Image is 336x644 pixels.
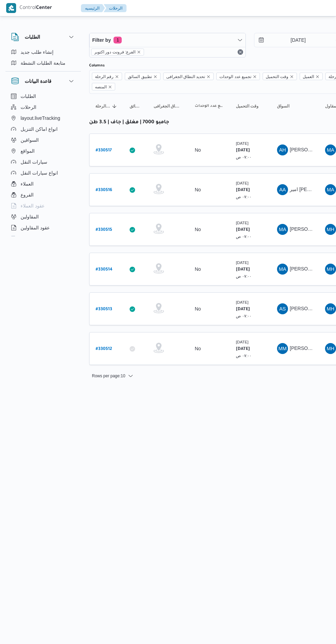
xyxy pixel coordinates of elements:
[236,340,249,344] small: [DATE]
[21,158,47,166] span: سيارات النقل
[81,4,105,12] button: الرئيسيه
[96,225,112,234] a: #330515
[325,343,336,354] div: Muhammad Hasani Muhammad Ibrahem
[8,178,78,189] button: العملاء
[137,50,141,54] button: remove selected entity
[325,184,336,195] div: Muhammad Abadalamunam HIshm Isamaail
[279,303,286,314] span: AS
[277,303,288,314] div: Ahmad Saad Muhammad Said Shbak
[300,73,323,80] span: العميل
[21,48,53,56] span: إنشاء طلب جديد
[290,306,329,311] span: [PERSON_NAME]
[8,47,78,58] button: إنشاء طلب جديد
[8,156,78,167] button: سيارات النقل
[236,234,252,239] small: ٠٧:٠٠ ص
[21,147,35,155] span: المواقع
[236,148,250,153] b: [DATE]
[195,266,201,272] div: No
[195,103,224,109] span: تجميع عدد الوحدات
[6,3,16,13] img: X8yXhbKr1z7QwAAAABJRU5ErkJggg==
[21,114,60,122] span: layout.liveTracking
[278,343,287,354] span: MM
[8,222,78,233] button: عقود المقاولين
[8,113,78,124] button: layout.liveTracking
[11,33,75,41] button: الطلبات
[8,189,78,200] button: الفروع
[8,233,78,244] button: اجهزة التليفون
[236,103,259,109] span: وقت التحميل
[195,226,201,232] div: No
[8,124,78,135] button: انواع اماكن التنزيل
[112,103,117,109] svg: Sorted in descending order
[7,617,29,637] iframe: chat widget
[236,155,252,159] small: ٠٧:٠٠ ص
[96,344,112,353] a: #330512
[277,264,288,275] div: Muhammad Altijana Hamid Aisa
[8,200,78,211] button: عقود العملاء
[279,144,286,155] span: AH
[327,343,334,354] span: MH
[95,103,110,109] span: رقم الرحلة; Sorted in descending order
[236,314,252,318] small: ٠٧:٠٠ ص
[21,213,39,221] span: المقاولين
[327,224,334,235] span: MH
[96,265,112,274] a: #330514
[92,36,111,44] span: Filter by
[96,228,112,232] b: # 330515
[236,141,249,146] small: [DATE]
[8,146,78,156] button: المواقع
[96,146,112,155] a: #330517
[92,83,115,90] span: المنصه
[236,194,252,199] small: ٠٧:٠٠ ص
[153,75,157,79] button: Remove تطبيق السائق from selection in this group
[21,202,45,210] span: عقود العملاء
[89,120,169,125] b: جامبو 7000 | مغلق | جاف | 3.5 طن
[21,59,65,67] span: متابعة الطلبات النشطة
[130,103,141,109] span: تطبيق السائق
[279,264,286,275] span: MA
[233,101,267,112] button: وقت التحميل
[195,345,201,352] div: No
[21,125,58,133] span: انواع اماكن التنزيل
[279,224,286,235] span: MA
[315,75,320,79] button: Remove العميل from selection in this group
[113,37,122,43] span: 1 active filters
[236,300,249,304] small: [DATE]
[11,77,75,85] button: قاعدة البيانات
[277,144,288,155] div: Ahmad Hamid Ahmad
[25,77,51,85] h3: قاعدة البيانات
[21,180,34,188] span: العملاء
[290,345,329,351] span: [PERSON_NAME]
[163,73,214,80] span: تحديد النطاق الجغرافى
[21,103,36,111] span: الرحلات
[8,102,78,113] button: الرحلات
[5,91,81,239] div: قاعدة البيانات
[93,101,120,112] button: رقم الرحلةSorted in descending order
[195,147,201,153] div: No
[108,85,112,89] button: Remove المنصه from selection in this group
[96,307,112,312] b: # 330513
[128,73,152,80] span: تطبيق السائق
[127,101,144,112] button: تطبيق السائق
[115,75,119,79] button: Remove رقم الرحلة from selection in this group
[274,101,315,112] button: السواق
[95,73,113,80] span: رقم الرحلة
[25,33,40,41] h3: الطلبات
[96,148,112,153] b: # 330517
[166,73,205,80] span: تحديد النطاق الجغرافى
[277,103,289,109] span: السواق
[151,101,185,112] button: تحديد النطاق الجغرافى
[277,184,288,195] div: Ameir Ahmad Abobkar Muhammad Muhammad Alamghaza
[327,303,334,314] span: MH
[92,372,125,380] span: Rows per page : 10
[277,343,288,354] div: Martdha Muhammad Alhusan Yousf
[236,181,249,185] small: [DATE]
[216,73,260,80] span: تجميع عدد الوحدات
[89,63,105,68] label: Columns
[95,83,107,91] span: المنصه
[8,211,78,222] button: المقاولين
[21,92,36,100] span: الطلبات
[21,136,39,144] span: السواقين
[327,264,334,275] span: MH
[8,167,78,178] button: انواع سيارات النقل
